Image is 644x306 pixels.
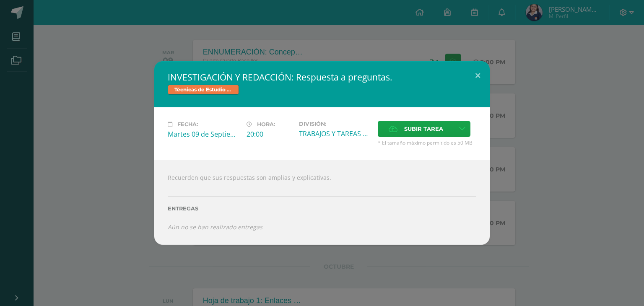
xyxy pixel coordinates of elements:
div: TRABAJOS Y TAREAS EN CASA [299,129,371,138]
div: Recuerden que sus respuestas son amplias y explicativas. [154,160,490,244]
h2: INVESTIGACIÓN Y REDACCIÓN: Respuesta a preguntas. [168,71,476,83]
div: Martes 09 de Septiembre [168,130,240,139]
span: Subir tarea [404,121,443,137]
span: Técnicas de Estudio e investigación [168,85,239,95]
button: Close (Esc) [466,61,490,90]
label: Entregas [168,205,476,212]
span: Hora: [257,121,275,127]
i: Aún no se han realizado entregas [168,223,262,231]
span: * El tamaño máximo permitido es 50 MB [378,139,476,146]
span: Fecha: [177,121,198,127]
label: División: [299,121,371,127]
div: 20:00 [247,130,292,139]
